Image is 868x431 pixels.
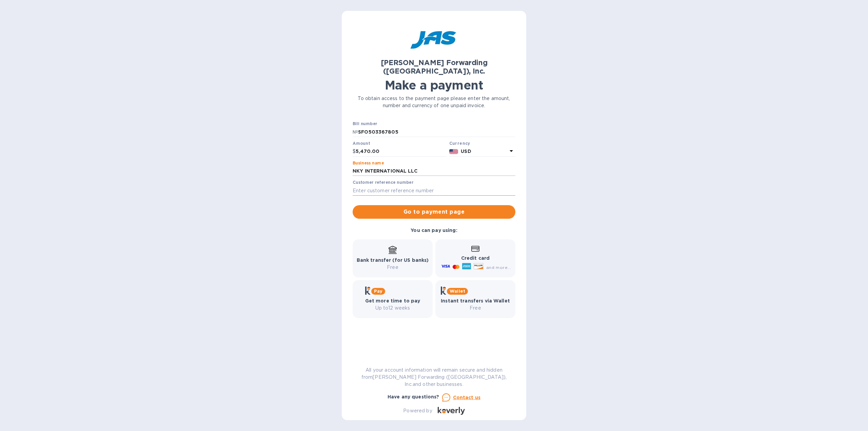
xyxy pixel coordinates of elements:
b: [PERSON_NAME] Forwarding ([GEOGRAPHIC_DATA]), Inc. [381,58,488,75]
u: Contact us [453,395,481,400]
b: Instant transfers via Wallet [441,298,510,303]
p: $ [353,148,356,155]
input: 0.00 [356,146,447,157]
p: Up to 12 weeks [365,305,420,312]
p: Free [441,305,510,312]
button: Go to payment page [353,205,515,219]
b: Wallet [450,289,465,294]
b: You can pay using: [411,228,457,233]
input: Enter business name [353,166,515,176]
label: Bill number [353,122,377,126]
h1: Make a payment [353,78,515,92]
b: Pay [374,289,382,294]
img: USD [449,149,458,154]
label: Amount [353,141,370,145]
b: USD [461,149,471,154]
b: Currency [449,141,470,146]
b: Bank transfer (for US banks) [357,257,429,263]
p: Free [357,264,429,271]
label: Business name [353,161,384,165]
b: Credit card [461,255,490,261]
p: № [353,129,358,136]
b: Have any questions? [388,394,439,399]
p: All your account information will remain secure and hidden from [PERSON_NAME] Forwarding ([GEOGRA... [353,367,515,388]
b: Get more time to pay [365,298,420,303]
input: Enter customer reference number [353,185,515,196]
input: Enter bill number [358,127,515,137]
p: Powered by [403,407,432,414]
span: and more... [486,265,511,270]
label: Customer reference number [353,181,413,185]
p: To obtain access to the payment page please enter the amount, number and currency of one unpaid i... [353,95,515,109]
span: Go to payment page [358,208,510,216]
